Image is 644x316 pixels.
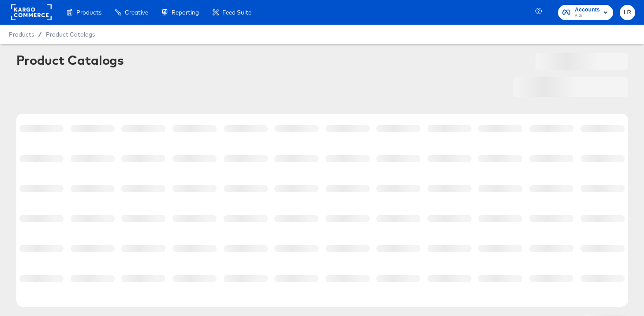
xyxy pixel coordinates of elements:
div: Product Catalogs [16,53,124,67]
span: Accounts [575,5,600,15]
span: Aldi [575,12,600,19]
span: Products [9,31,34,38]
span: / [34,31,46,38]
button: LR [620,5,635,20]
span: Reporting [172,9,199,16]
span: Creative [125,9,148,16]
a: Product Catalogs [46,31,95,38]
span: Feed Suite [222,9,251,16]
span: LR [623,7,632,18]
span: Products [76,9,101,16]
button: AccountsAldi [558,5,613,20]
